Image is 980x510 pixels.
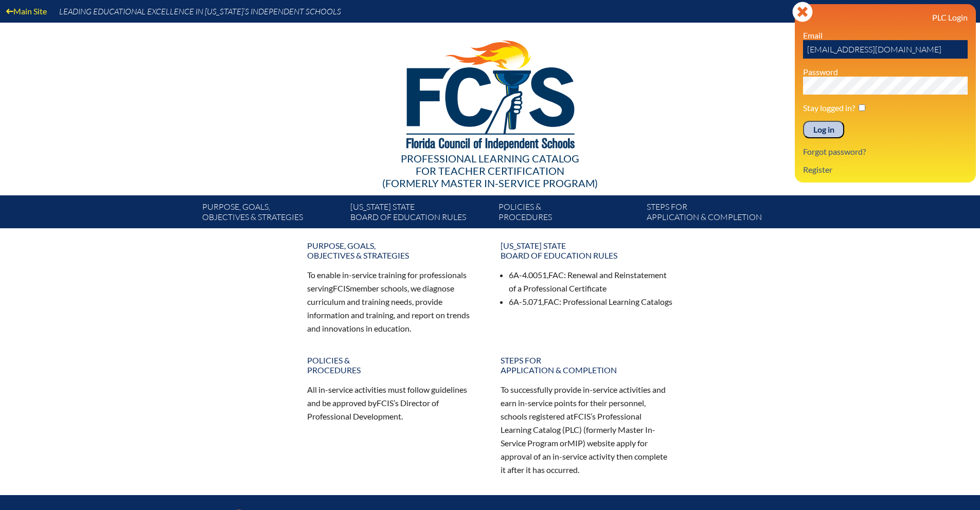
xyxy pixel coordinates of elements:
[384,23,596,163] img: FCISlogo221.eps
[509,295,673,308] li: 6A-5.071, : Professional Learning Catalogs
[803,12,968,22] h3: PLC Login
[198,199,346,228] a: Purpose, goals,objectives & strategies
[565,425,579,434] span: PLC
[301,351,486,379] a: Policies &Procedures
[548,270,564,280] span: FAC
[792,2,813,22] svg: Close
[494,351,680,379] a: Steps forapplication & completion
[494,236,680,264] a: [US_STATE] StateBoard of Education rules
[544,297,559,306] span: FAC
[803,103,855,113] label: Stay logged in?
[643,199,791,228] a: Steps forapplication & completion
[333,283,350,293] span: FCIS
[416,165,564,177] span: for Teacher Certification
[574,411,591,421] span: FCIS
[803,67,838,77] label: Password
[2,4,51,18] a: Main Site
[307,268,480,335] p: To enable in-service training for professionals serving member schools, we diagnose curriculum an...
[307,383,480,423] p: All in-service activities must follow guidelines and be approved by ’s Director of Professional D...
[346,199,494,228] a: [US_STATE] StateBoard of Education rules
[377,398,394,408] span: FCIS
[501,383,673,476] p: To successfully provide in-service activities and earn in-service points for their personnel, sch...
[799,162,836,176] a: Register
[799,144,870,158] a: Forgot password?
[301,236,486,264] a: Purpose, goals,objectives & strategies
[194,152,787,189] div: Professional Learning Catalog (formerly Master In-service Program)
[803,30,823,40] label: Email
[494,199,643,228] a: Policies &Procedures
[509,268,673,295] li: 6A-4.0051, : Renewal and Reinstatement of a Professional Certificate
[567,438,583,448] span: MIP
[803,121,844,138] input: Log in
